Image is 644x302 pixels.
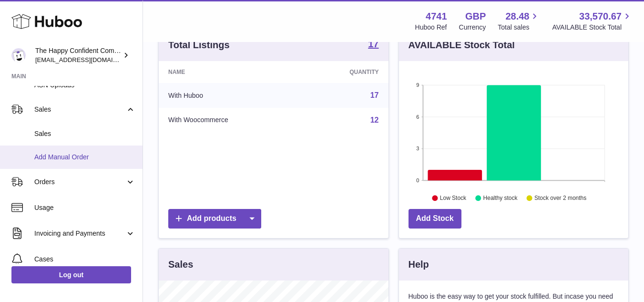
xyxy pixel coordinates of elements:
td: With Huboo [159,83,301,108]
text: Healthy stock [483,195,518,201]
strong: 4741 [426,10,447,23]
strong: GBP [465,10,486,23]
h3: Help [409,258,429,271]
a: Add products [168,209,261,229]
h3: Sales [168,258,193,271]
span: AVAILABLE Stock Total [552,23,633,32]
span: [EMAIL_ADDRESS][DOMAIN_NAME] [35,56,140,63]
img: contact@happyconfident.com [11,48,26,62]
a: 33,570.67 AVAILABLE Stock Total [552,10,633,32]
h3: Total Listings [168,39,230,52]
span: Add Manual Order [34,153,135,162]
span: Invoicing and Payments [34,229,125,238]
a: Log out [11,266,131,283]
text: Stock over 2 months [534,195,586,201]
div: Currency [459,23,486,32]
div: The Happy Confident Company [35,46,121,64]
a: 17 [368,39,378,51]
a: 17 [370,91,379,99]
span: Total sales [498,23,540,32]
h3: AVAILABLE Stock Total [409,39,515,52]
span: 28.48 [505,10,529,23]
text: 3 [416,146,419,151]
text: 9 [416,82,419,88]
a: Add Stock [409,209,461,229]
span: Sales [34,105,125,114]
text: 0 [416,177,419,183]
text: Low Stock [440,195,466,201]
th: Quantity [301,61,388,83]
a: 12 [370,116,379,124]
span: 33,570.67 [579,10,622,23]
span: Orders [34,177,125,187]
span: Cases [34,255,135,264]
span: Sales [34,129,135,138]
text: 6 [416,114,419,120]
a: 28.48 Total sales [498,10,540,32]
div: Huboo Ref [415,23,447,32]
strong: 17 [368,39,378,49]
span: Usage [34,203,135,212]
td: With Woocommerce [159,108,301,133]
th: Name [159,61,301,83]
